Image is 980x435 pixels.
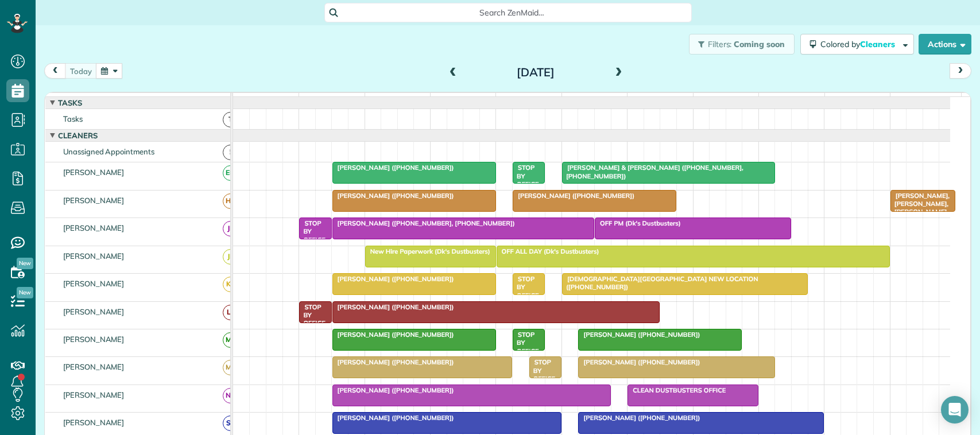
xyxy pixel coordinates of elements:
span: MB [223,360,238,375]
span: [PERSON_NAME] ([PHONE_NUMBER]) [578,331,700,339]
button: today [65,63,97,79]
span: HC [223,193,238,209]
span: [PERSON_NAME] & [PERSON_NAME] ([PHONE_NUMBER], [PHONE_NUMBER]) [561,164,743,180]
span: 3pm [759,95,779,104]
span: [PERSON_NAME] [61,362,127,371]
span: 7am [233,95,254,104]
span: 5pm [890,95,911,104]
span: STOP BY OFFICE [512,164,539,188]
span: NN [223,388,238,403]
span: [PERSON_NAME] ([PHONE_NUMBER], [PHONE_NUMBER]) [332,219,516,227]
span: [PERSON_NAME] ([PHONE_NUMBER]) [332,303,455,311]
span: ! [223,145,238,160]
button: prev [44,63,66,79]
span: [PERSON_NAME] [61,335,127,344]
span: [PERSON_NAME] ([PHONE_NUMBER]) [332,414,455,422]
span: New Hire Paperwork (Dk's Dustbusters) [365,247,491,255]
span: New [17,287,33,298]
span: [PERSON_NAME] ([PHONE_NUMBER]) [332,386,455,394]
span: SB [223,415,238,431]
span: 4pm [825,95,845,104]
span: [PERSON_NAME], [PERSON_NAME], [PERSON_NAME], [PERSON_NAME], [PERSON_NAME] & [PERSON_NAME] P.C ([P... [890,192,950,290]
span: MT [223,332,238,348]
span: [PERSON_NAME] [61,307,127,316]
span: [PERSON_NAME] ([PHONE_NUMBER]) [578,358,700,366]
span: LF [223,305,238,320]
span: [PERSON_NAME] ([PHONE_NUMBER]) [332,164,455,172]
span: 2pm [694,95,714,104]
h2: [DATE] [464,66,607,79]
span: [PERSON_NAME] ([PHONE_NUMBER]) [512,192,635,200]
span: [PERSON_NAME] [61,390,127,399]
span: [PERSON_NAME] [61,418,127,427]
span: [PERSON_NAME] [61,279,127,288]
span: T [223,112,238,127]
span: 12pm [562,95,587,104]
span: [PERSON_NAME] ([PHONE_NUMBER]) [332,275,455,283]
span: [PERSON_NAME] ([PHONE_NUMBER]) [332,331,455,339]
span: STOP BY OFFICE [529,358,556,383]
span: [PERSON_NAME] [61,168,127,177]
span: OFF ALL DAY (Dk's Dustbusters) [496,247,600,255]
button: next [950,63,971,79]
span: [PERSON_NAME] [61,196,127,205]
span: New [17,258,33,269]
span: Colored by [820,39,899,49]
span: Tasks [56,98,84,107]
span: [PERSON_NAME] [61,223,127,232]
span: Cleaners [56,131,100,140]
span: STOP BY OFFICE [299,219,326,244]
span: 9am [365,95,386,104]
span: STOP BY OFFICE [512,331,539,355]
span: [DEMOGRAPHIC_DATA][GEOGRAPHIC_DATA] NEW LOCATION ([PHONE_NUMBER]) [561,275,758,291]
span: Coming soon [734,39,785,49]
button: Colored byCleaners [800,34,914,55]
span: [PERSON_NAME] [61,251,127,261]
span: STOP BY OFFICE [512,275,539,300]
span: JB [223,221,238,236]
button: Actions [919,34,971,55]
div: Open Intercom Messenger [941,396,969,424]
span: CLEAN DUSTBUSTERS OFFICE [627,386,726,394]
span: EM [223,165,238,181]
span: OFF PM (Dk's Dustbusters) [594,219,681,227]
span: Filters: [708,39,732,49]
span: 8am [299,95,320,104]
span: 1pm [627,95,648,104]
span: Unassigned Appointments [61,147,157,156]
span: 10am [431,95,456,104]
span: [PERSON_NAME] ([PHONE_NUMBER]) [332,192,455,200]
span: Cleaners [860,39,897,49]
span: KB [223,277,238,292]
span: [PERSON_NAME] ([PHONE_NUMBER]) [578,414,700,422]
span: JR [223,249,238,265]
span: Tasks [61,114,85,123]
span: STOP BY OFFICE [299,303,326,328]
span: 11am [496,95,522,104]
span: [PERSON_NAME] ([PHONE_NUMBER]) [332,358,455,366]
